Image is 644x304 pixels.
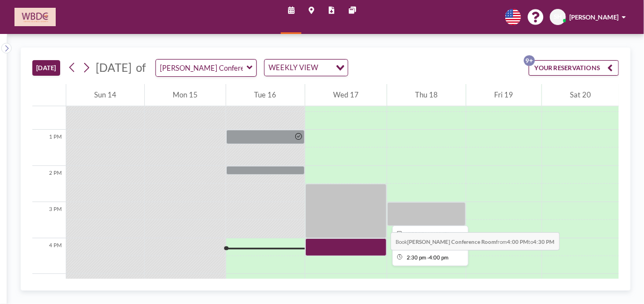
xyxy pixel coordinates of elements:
[32,60,60,76] button: [DATE]
[32,130,66,166] div: 1 PM
[466,84,541,107] div: Fri 19
[387,84,466,107] div: Thu 18
[534,239,555,246] b: 4:30 PM
[96,61,131,74] span: [DATE]
[408,239,496,246] b: [PERSON_NAME] Conference Room
[554,13,562,21] span: SH
[32,94,66,130] div: 12 PM
[156,60,247,76] input: Marx Conference Room
[145,84,226,107] div: Mon 15
[529,60,619,76] button: YOUR RESERVATIONS9+
[428,254,430,261] span: -
[391,232,559,251] span: Book from to
[136,61,146,75] span: of
[305,84,387,107] div: Wed 17
[32,238,66,274] div: 4 PM
[407,254,427,261] span: 2:30 PM
[66,84,144,107] div: Sun 14
[265,60,348,76] div: Search for option
[321,62,329,73] input: Search for option
[14,8,56,26] img: organization-logo
[226,84,304,107] div: Tue 16
[569,13,618,21] span: [PERSON_NAME]
[542,84,619,107] div: Sat 20
[267,62,320,73] span: WEEKLY VIEW
[32,166,66,202] div: 2 PM
[406,231,449,237] span: Erica T. Kuhlmann
[524,55,534,66] p: 9+
[430,254,449,261] span: 4:00 PM
[32,202,66,238] div: 3 PM
[508,239,529,246] b: 4:00 PM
